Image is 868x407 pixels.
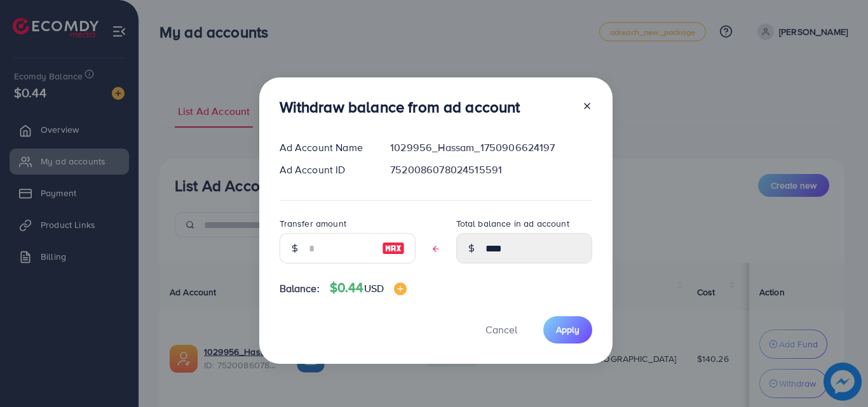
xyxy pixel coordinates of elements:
span: Balance: [280,281,320,296]
h3: Withdraw balance from ad account [280,98,520,116]
div: 7520086078024515591 [380,163,602,177]
label: Total balance in ad account [456,217,569,230]
img: image [382,241,405,256]
span: USD [364,281,384,295]
span: Apply [556,323,580,336]
img: image [394,283,407,295]
button: Apply [543,316,592,344]
div: Ad Account Name [269,140,381,155]
span: Cancel [485,323,517,337]
h4: $0.44 [330,280,407,296]
div: 1029956_Hassam_1750906624197 [380,140,602,155]
button: Cancel [470,316,533,344]
label: Transfer amount [280,217,346,230]
div: Ad Account ID [269,163,381,177]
